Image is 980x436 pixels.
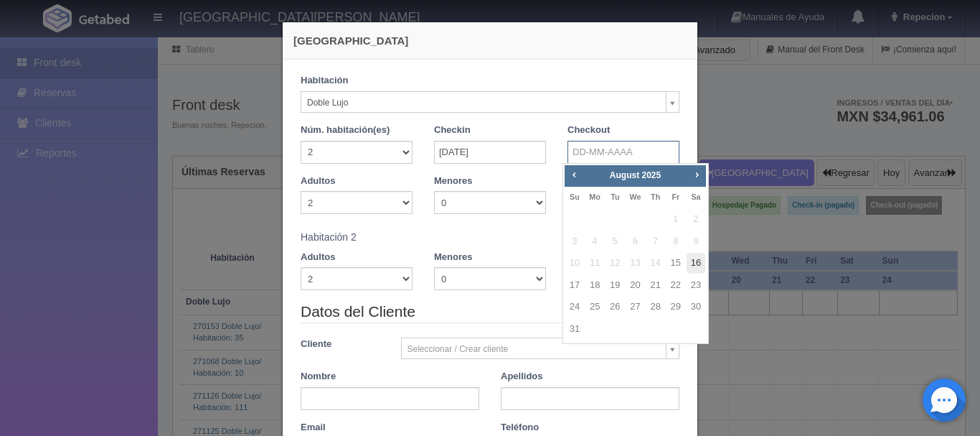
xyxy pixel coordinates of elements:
span: 1 [666,209,685,230]
a: 31 [565,319,584,340]
a: 16 [687,253,705,274]
span: Sunday [570,193,580,201]
legend: Datos del Cliente [301,301,679,323]
a: 23 [687,275,705,296]
label: Apellidos [501,370,543,384]
label: Teléfono [501,421,539,435]
span: 2025 [641,170,661,180]
a: 19 [606,275,624,296]
span: Next [691,169,702,180]
span: 2 [687,209,705,230]
label: Cliente [290,338,390,351]
span: 6 [626,231,644,252]
a: 28 [646,297,665,317]
span: Prev [568,169,580,180]
span: Seleccionar / Crear cliente [407,338,661,360]
a: Doble Lujo [301,91,679,113]
label: Adultos [301,251,335,264]
span: Friday [672,193,679,201]
label: Menores [434,175,472,188]
a: 18 [585,275,604,296]
label: Núm. habitación(es) [301,124,390,137]
h5: Habitación 2 [301,232,679,243]
span: 14 [646,253,665,274]
a: 15 [666,253,685,274]
a: 24 [565,297,584,317]
a: 21 [646,275,665,296]
label: Email [301,421,326,435]
label: Checkin [434,124,471,137]
a: 29 [666,297,685,317]
a: 22 [666,275,685,296]
span: 11 [585,253,604,274]
label: Menores [434,251,472,264]
span: 10 [565,253,584,274]
a: 20 [626,275,644,296]
span: 3 [565,231,584,252]
label: Habitación [301,74,348,88]
span: Thursday [651,193,660,201]
span: 13 [626,253,644,274]
input: DD-MM-AAAA [434,141,546,164]
span: 5 [606,231,624,252]
a: 17 [565,275,584,296]
label: Adultos [301,175,335,188]
h4: [GEOGRAPHIC_DATA] [293,33,687,48]
input: DD-MM-AAAA [567,141,679,164]
span: 7 [646,231,665,252]
span: Monday [589,193,600,201]
span: Wednesday [629,193,641,201]
span: Saturday [691,193,700,201]
span: Tuesday [611,193,619,201]
span: Doble Lujo [307,92,660,113]
a: 27 [626,297,644,317]
a: 25 [585,297,604,317]
a: Seleccionar / Crear cliente [401,338,680,359]
span: 8 [666,231,685,252]
a: Prev [566,167,582,182]
span: 9 [687,231,705,252]
label: Checkout [567,124,610,137]
span: August [610,170,639,180]
a: 30 [687,297,705,317]
a: 26 [606,297,624,317]
a: Next [689,167,705,182]
span: 12 [606,253,624,274]
span: 4 [585,231,604,252]
label: Nombre [301,370,336,384]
